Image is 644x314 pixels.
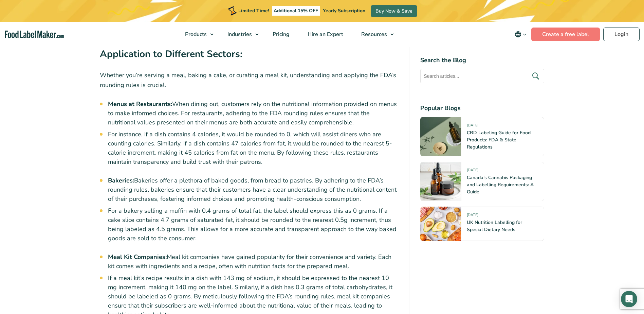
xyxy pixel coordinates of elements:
span: Resources [359,31,388,38]
a: CBD Labeling Guide for Food Products: FDA & State Regulations [467,129,531,150]
strong: Menus at Restaurants: [108,100,172,108]
li: For a bakery selling a muffin with 0.4 grams of total fat, the label should express this as 0 gra... [108,206,399,243]
strong: Application to Different Sectors: [100,48,242,60]
a: Pricing [264,22,297,47]
span: Hire an Expert [306,31,344,38]
a: Resources [352,22,397,47]
a: Create a free label [531,28,600,41]
span: [DATE] [467,168,478,175]
span: Limited Time! [238,7,269,14]
li: For instance, if a dish contains 4 calories, it would be rounded to 0, which will assist diners w... [108,130,399,167]
a: UK Nutrition Labelling for Special Dietary Needs [467,219,522,233]
li: Meal kit companies have gained popularity for their convenience and variety. Each kit comes with ... [108,252,399,271]
span: [DATE] [467,123,478,130]
li: When dining out, customers rely on the nutritional information provided on menus to make informed... [108,100,399,127]
li: Bakeries offer a plethora of baked goods, from bread to pastries. By adhering to the FDA’s roundi... [108,176,399,204]
h4: Popular Blogs [420,104,544,113]
p: Whether you’re serving a meal, baking a cake, or curating a meal kit, understanding and applying ... [100,70,399,90]
strong: Meal Kit Companies: [108,253,167,261]
h4: Search the Blog [420,56,544,65]
span: Industries [225,31,253,38]
span: Pricing [271,31,290,38]
span: Yearly Subscription [323,7,365,14]
span: Products [183,31,207,38]
a: Canada’s Cannabis Packaging and Labelling Requirements: A Guide [467,174,534,195]
div: Open Intercom Messenger [621,291,637,307]
strong: Bakeries: [108,176,134,185]
a: Hire an Expert [299,22,351,47]
span: [DATE] [467,212,478,220]
a: Products [176,22,217,47]
a: Login [603,28,640,41]
input: Search articles... [420,69,544,83]
a: Buy Now & Save [371,5,417,17]
a: Industries [219,22,262,47]
span: Additional 15% OFF [272,6,320,16]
